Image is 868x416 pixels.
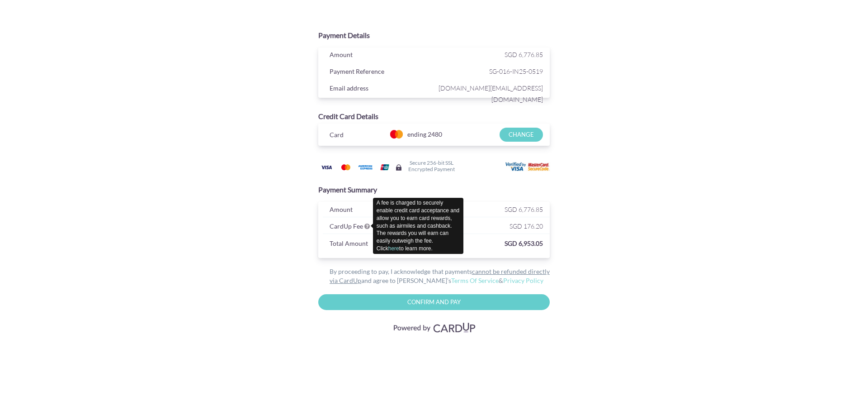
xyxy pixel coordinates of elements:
span: [DOMAIN_NAME][EMAIL_ADDRESS][DOMAIN_NAME] [436,82,543,105]
img: Mastercard [337,162,355,173]
img: User card [505,162,551,172]
img: Secure lock [395,164,402,171]
span: SG-016-IN25-0519 [436,66,543,77]
div: Card [323,129,379,143]
div: SGD 176.20 [436,220,550,234]
div: SGD 6,953.05 [398,238,549,251]
div: Payment Summary [318,185,550,195]
div: CardUp Fee [323,220,436,234]
a: Terms Of Service [451,277,499,284]
u: cannot be refunded directly via CardUp [330,268,550,284]
input: Confirm and Pay [318,294,550,310]
input: CHANGE [500,128,542,142]
div: Payment Reference [323,66,436,79]
div: Amount [323,49,436,62]
div: By proceeding to pay, I acknowledge that payments and agree to [PERSON_NAME]’s & [318,267,550,285]
div: Payment Details [318,30,550,41]
div: Amount [323,204,436,217]
img: Visa [317,162,335,173]
img: Visa, Mastercard [389,319,479,336]
h6: Secure 256-bit SSL Encrypted Payment [408,160,455,172]
span: ending [407,128,426,141]
img: Union Pay [376,162,394,173]
a: here [388,245,399,252]
div: Credit Card Details [318,111,550,122]
a: Privacy Policy [503,277,543,284]
div: Total Amount [323,238,398,251]
div: Email address [323,82,436,96]
span: SGD 6,776.85 [505,206,543,213]
span: 2480 [428,130,442,138]
div: A fee is charged to securely enable credit card acceptance and allow you to earn card rewards, su... [373,198,463,254]
span: SGD 6,776.85 [505,51,543,58]
img: American Express [356,162,374,173]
